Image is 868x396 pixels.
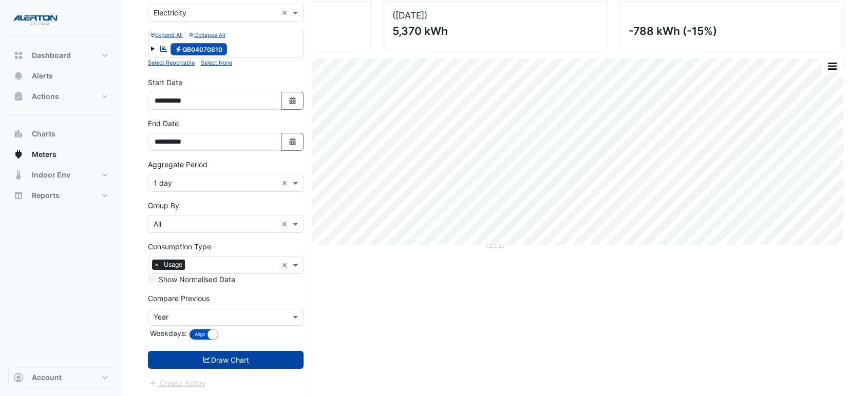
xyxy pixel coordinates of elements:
[8,165,115,185] button: Indoor Env
[148,200,179,211] label: Group By
[32,170,70,180] span: Indoor Env
[8,124,115,144] button: Charts
[13,190,24,201] app-icon: Reports
[175,45,182,53] fa-icon: Electricity
[148,293,210,304] label: Compare Previous
[159,274,235,285] label: Show Normalised Data
[13,170,24,180] app-icon: Indoor Env
[281,177,290,188] span: Clear
[288,137,297,146] fa-icon: Select Date
[161,260,185,270] span: Usage
[32,71,53,81] span: Alerts
[148,328,187,339] label: Weekdays:
[148,77,182,88] label: Start Date
[8,185,115,206] button: Reports
[8,144,115,165] button: Meters
[8,45,115,66] button: Dashboard
[150,32,183,38] small: Expand All
[13,129,24,139] app-icon: Charts
[148,58,195,67] button: Select Reportable
[12,8,59,29] img: Company Logo
[32,372,62,383] span: Account
[13,91,24,102] app-icon: Actions
[148,378,206,387] app-escalated-ticket-create-button: Please draw the charts first
[150,30,183,39] button: Expand All
[822,60,842,72] button: More Options
[13,71,24,81] app-icon: Alerts
[32,91,59,102] span: Actions
[148,118,179,129] label: End Date
[32,190,60,201] span: Reports
[281,219,290,229] span: Clear
[13,50,24,61] app-icon: Dashboard
[8,86,115,107] button: Actions
[189,32,225,38] small: Collapse All
[629,25,833,37] div: -788 kWh (-15%)
[32,149,56,160] span: Meters
[32,50,71,61] span: Dashboard
[148,159,207,170] label: Aggregate Period
[32,129,55,139] span: Charts
[13,149,24,160] app-icon: Meters
[171,43,228,55] span: QB04070810
[201,58,232,67] button: Select None
[288,96,297,105] fa-icon: Select Date
[148,60,195,66] small: Select Reportable
[159,44,168,53] fa-icon: Reportable
[189,30,225,39] button: Collapse All
[201,60,232,66] small: Select None
[392,25,596,37] div: 5,370 kWh
[8,367,115,388] button: Account
[148,241,211,252] label: Consumption Type
[392,10,598,21] div: ([DATE] )
[148,351,304,369] button: Draw Chart
[8,66,115,86] button: Alerts
[281,260,290,270] span: Clear
[281,7,290,18] span: Clear
[152,260,161,270] span: ×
